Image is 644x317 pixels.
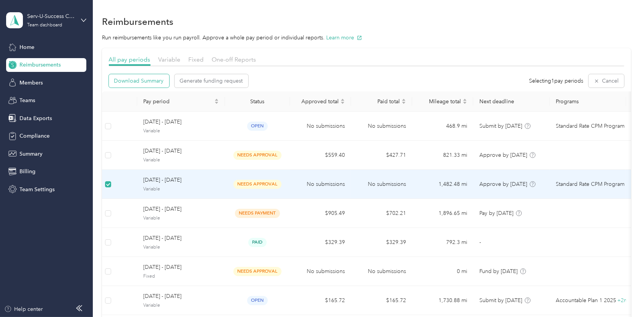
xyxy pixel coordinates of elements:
span: needs approval [233,180,282,189]
td: $559.40 [290,141,351,170]
span: Fixed [189,56,204,63]
button: Help center [4,305,43,313]
span: [DATE] - [DATE] [143,147,219,155]
th: Paid total [351,91,412,112]
span: Variable [159,56,181,63]
span: caret-down [340,101,345,105]
span: Paid total [357,98,400,105]
span: paid [248,238,267,247]
button: Generate funding request [175,74,248,88]
button: Learn more [326,34,362,42]
span: Submit by [DATE] [479,123,522,129]
span: Teams [19,96,35,104]
span: Generate funding request [180,77,243,85]
td: 0 mi [412,257,473,286]
td: $165.72 [290,286,351,315]
span: open [247,122,268,130]
th: Pay period [137,91,225,112]
span: Members [19,79,43,87]
button: Cancel [589,74,624,88]
span: [DATE] - [DATE] [143,176,219,184]
span: Billing [19,167,36,176]
td: 1,482.48 mi [412,170,473,199]
span: - [479,239,481,245]
span: open [247,296,268,305]
span: caret-up [340,98,345,102]
td: 468.9 mi [412,112,473,141]
p: Run reimbursements like you run payroll. Approve a whole pay period or individual reports. [102,34,631,42]
th: Next deadline [473,91,550,112]
span: caret-up [463,98,467,102]
span: caret-up [401,98,406,102]
span: One-off Reports [212,56,256,63]
td: 1,730.88 mi [412,286,473,315]
td: No submissions [290,170,351,199]
span: Mileage total [418,98,461,105]
span: caret-down [401,101,406,105]
span: needs approval [233,267,282,276]
span: Fixed [143,273,219,280]
td: No submissions [351,257,412,286]
span: Reimbursements [19,61,61,69]
span: Data Exports [19,114,52,122]
td: No submissions [351,112,412,141]
span: needs payment [235,209,280,218]
span: Variable [143,302,219,309]
th: Programs [550,91,626,112]
div: Serv-U-Success Corp [27,12,75,20]
span: caret-down [214,101,219,105]
td: $329.39 [351,228,412,257]
span: Variable [143,215,219,222]
td: $165.72 [351,286,412,315]
span: Submit by [DATE] [479,297,522,304]
td: No submissions [351,170,412,199]
span: [DATE] - [DATE] [143,234,219,242]
span: Variable [143,244,219,251]
span: Variable [143,157,219,164]
span: [DATE] - [DATE] [143,205,219,213]
td: 821.33 mi [412,141,473,170]
span: Selecting 1 pay periods [529,77,583,85]
span: Pay period [143,98,213,105]
td: $329.39 [290,228,351,257]
td: $702.21 [351,199,412,228]
div: Status [231,98,284,105]
iframe: Everlance-gr Chat Button Frame [601,274,644,317]
div: Team dashboard [27,23,62,28]
button: Download Summary [109,74,169,88]
span: Standard Rate CPM Program [556,180,625,189]
td: $905.49 [290,199,351,228]
td: 792.3 mi [412,228,473,257]
span: [DATE] - [DATE] [143,292,219,301]
span: Standard Rate CPM Program [556,122,625,130]
span: Summary [19,150,42,158]
td: - [473,228,550,257]
span: Download Summary [114,77,164,85]
span: needs approval [233,151,282,159]
span: Approve by [DATE] [479,152,527,158]
span: Accountable Plan 1 2025 [556,296,616,305]
span: Variable [143,128,219,135]
span: [DATE] - [DATE] [143,118,219,126]
span: [DATE] - [DATE] [143,263,219,271]
span: Team Settings [19,185,55,193]
span: Approve by [DATE] [479,181,527,187]
th: Approved total [290,91,351,112]
th: Mileage total [412,91,473,112]
span: Compliance [19,132,50,140]
span: All pay periods [109,56,150,63]
span: Fund by [DATE] [479,268,518,275]
span: Variable [143,186,219,193]
span: Pay by [DATE] [479,210,513,216]
span: Approved total [296,98,339,105]
td: $427.71 [351,141,412,170]
span: Home [19,43,34,51]
td: No submissions [290,257,351,286]
td: 1,896.65 mi [412,199,473,228]
span: caret-up [214,98,219,102]
span: caret-down [463,101,467,105]
td: No submissions [290,112,351,141]
h1: Reimbursements [102,18,173,26]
